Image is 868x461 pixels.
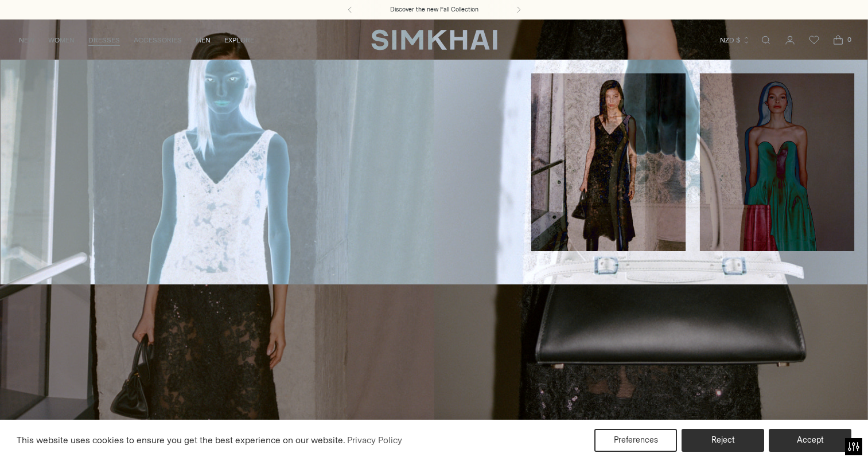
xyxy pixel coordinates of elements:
a: DRESSES [88,28,120,53]
a: Open search modal [754,29,777,52]
a: SIMKHAI [371,29,497,51]
a: Wishlist [803,29,826,52]
span: This website uses cookies to ensure you get the best experience on our website. [17,435,345,446]
a: EXPLORE [224,28,254,53]
a: Open cart modal [827,29,850,52]
button: NZD $ [720,28,750,53]
span: 0 [844,34,854,45]
button: Preferences [594,429,677,452]
a: Privacy Policy (opens in a new tab) [345,432,404,449]
button: Accept [769,429,851,452]
button: Reject [682,429,764,452]
a: WOMEN [48,28,75,53]
a: MEN [196,28,211,53]
a: NEW [19,28,34,53]
a: ACCESSORIES [134,28,182,53]
a: Go to the account page [779,29,801,52]
a: Discover the new Fall Collection [390,5,478,14]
